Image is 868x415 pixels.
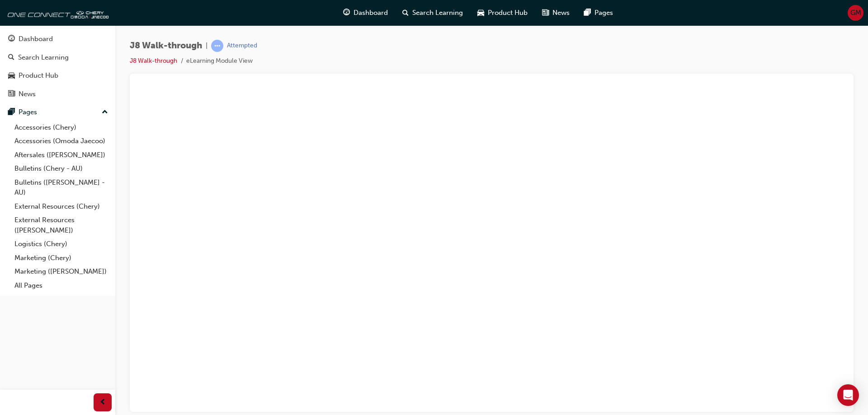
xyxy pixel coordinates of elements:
a: Aftersales ([PERSON_NAME]) [11,148,112,162]
a: Marketing ([PERSON_NAME]) [11,265,112,279]
a: Accessories (Omoda Jaecoo) [11,134,112,148]
a: External Resources (Chery) [11,200,112,214]
a: pages-iconPages [577,4,620,22]
span: GM [850,8,861,18]
span: Product Hub [488,8,528,18]
span: search-icon [402,7,409,19]
li: eLearning Module View [186,56,253,66]
div: Dashboard [19,34,53,44]
div: Pages [19,107,37,117]
div: Attempted [227,42,257,50]
span: Dashboard [354,8,388,18]
span: guage-icon [343,7,350,19]
a: Dashboard [4,31,112,47]
a: Product Hub [4,67,112,84]
span: car-icon [477,7,484,19]
span: learningRecordVerb_ATTEMPT-icon [211,40,223,52]
img: oneconnect [5,4,108,22]
a: search-iconSearch Learning [395,4,470,22]
a: Bulletins ([PERSON_NAME] - AU) [11,176,112,200]
span: car-icon [8,72,15,80]
div: News [19,89,36,99]
div: Search Learning [18,52,69,63]
a: Logistics (Chery) [11,237,112,251]
button: DashboardSearch LearningProduct HubNews [4,29,112,104]
span: Pages [594,8,613,18]
a: Accessories (Chery) [11,121,112,135]
span: Search Learning [412,8,463,18]
span: guage-icon [8,35,15,43]
span: prev-icon [99,397,106,408]
a: All Pages [11,279,112,293]
a: News [4,86,112,103]
span: News [552,8,570,18]
span: news-icon [8,90,15,98]
a: Search Learning [4,49,112,66]
a: guage-iconDashboard [336,4,395,22]
a: Marketing (Chery) [11,251,112,265]
button: GM [848,5,863,21]
div: Open Intercom Messenger [837,384,859,406]
span: pages-icon [584,7,591,19]
span: | [206,41,208,51]
a: J8 Walk-through [130,57,177,65]
span: search-icon [8,54,14,62]
a: news-iconNews [535,4,577,22]
button: Pages [4,104,112,121]
span: up-icon [102,107,108,118]
span: J8 Walk-through [130,41,202,51]
a: Bulletins (Chery - AU) [11,162,112,176]
div: Product Hub [19,70,58,81]
span: pages-icon [8,108,15,117]
a: External Resources ([PERSON_NAME]) [11,213,112,237]
a: car-iconProduct Hub [470,4,535,22]
span: news-icon [542,7,549,19]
